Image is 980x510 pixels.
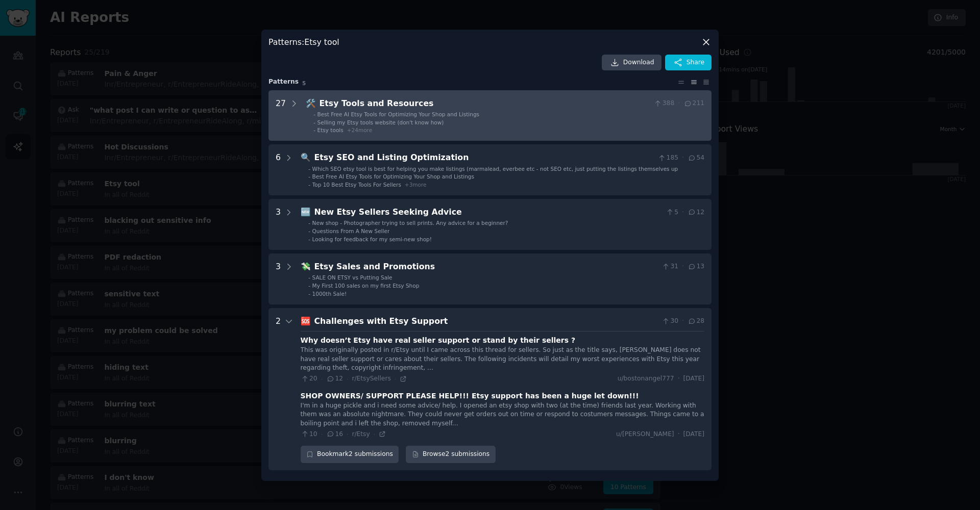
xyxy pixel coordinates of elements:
[276,206,281,243] div: 3
[308,282,310,289] div: -
[374,430,375,438] span: ·
[301,430,317,439] span: 10
[308,165,310,172] div: -
[314,261,658,273] div: Etsy Sales and Promotions
[317,119,444,125] span: Selling my Etsy tools website (don't know how)
[276,151,281,188] div: 6
[312,182,401,188] span: Top 10 Best Etsy Tools For Sellers
[326,430,343,439] span: 16
[301,374,317,384] span: 20
[308,219,310,226] div: -
[312,166,678,172] span: Which SEO etsy tool is best for helping you make listings (marmalead, everbee etc - not SEO etc, ...
[312,274,393,280] span: SALE ON ETSY vs Putting Sale
[683,374,704,384] span: [DATE]
[314,151,654,164] div: Etsy SEO and Listing Optimization
[406,446,495,463] a: Browse2 submissions
[301,335,576,346] div: Why doesn’t Etsy have real seller support or stand by their sellers ?
[312,173,474,180] span: Best Free AI Etsy Tools for Optimizing Your Shop and Listings
[314,315,658,328] div: Challenges with Etsy Support
[326,374,343,384] span: 12
[317,127,344,133] span: Etsy tools
[313,111,315,118] div: -
[688,262,704,271] span: 13
[312,220,508,226] span: New shop - Photographer trying to sell prints. Any advice for a beginner?
[682,154,684,163] span: ·
[301,262,311,271] span: 💸
[317,111,479,117] span: Best Free AI Etsy Tools for Optimizing Your Shop and Listings
[308,181,310,188] div: -
[320,97,650,110] div: Etsy Tools and Resources
[308,173,310,180] div: -
[308,274,310,281] div: -
[661,317,678,326] span: 30
[682,208,684,217] span: ·
[276,315,281,463] div: 2
[657,154,678,163] span: 185
[321,375,323,382] span: ·
[308,227,310,235] div: -
[678,430,680,439] span: ·
[314,206,662,219] div: New Etsy Sellers Seeking Advice
[661,262,678,271] span: 31
[683,430,704,439] span: [DATE]
[678,99,680,108] span: ·
[678,374,680,384] span: ·
[687,58,704,67] span: Share
[347,375,348,382] span: ·
[618,374,674,384] span: u/bostonangel777
[312,283,420,289] span: My First 100 sales on my first Etsy Shop
[666,208,678,217] span: 5
[268,37,339,47] h3: Patterns : Etsy tool
[312,228,390,234] span: Questions From A New Seller
[321,430,323,438] span: ·
[301,446,399,463] div: Bookmark 2 submissions
[312,236,432,242] span: Looking for feedback for my semi-new shop!
[688,154,704,163] span: 54
[665,55,712,71] button: Share
[301,316,311,326] span: 🆘
[313,126,315,134] div: -
[683,99,704,108] span: 211
[347,430,348,438] span: ·
[616,430,674,439] span: u/[PERSON_NAME]
[682,262,684,271] span: ·
[405,182,427,188] span: + 3 more
[301,207,311,217] span: 🆕
[395,375,396,382] span: ·
[302,80,306,86] span: 5
[276,261,281,297] div: 3
[306,98,316,108] span: 🛠️
[653,99,674,108] span: 388
[312,291,347,297] span: 1000th Sale!
[308,236,310,243] div: -
[301,152,311,162] span: 🔍
[352,430,370,438] span: r/Etsy
[688,208,704,217] span: 12
[301,346,704,373] div: This was originally posted in r/Etsy until I came across this thread for sellers. So just as the ...
[301,401,704,428] div: I'm in a huge pickle and i need some advice/ help. I opened an etsy shop with two (at the time) f...
[308,290,310,297] div: -
[682,317,684,326] span: ·
[352,375,390,382] span: r/EtsySellers
[313,119,315,126] div: -
[276,97,286,134] div: 27
[347,127,372,133] span: + 24 more
[268,78,299,87] span: Pattern s
[623,58,654,67] span: Download
[301,391,639,401] div: SHOP OWNERS/ SUPPORT PLEASE HELP!!! Etsy support has been a huge let down!!!
[602,55,661,71] a: Download
[688,317,704,326] span: 28
[301,446,399,463] button: Bookmark2 submissions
